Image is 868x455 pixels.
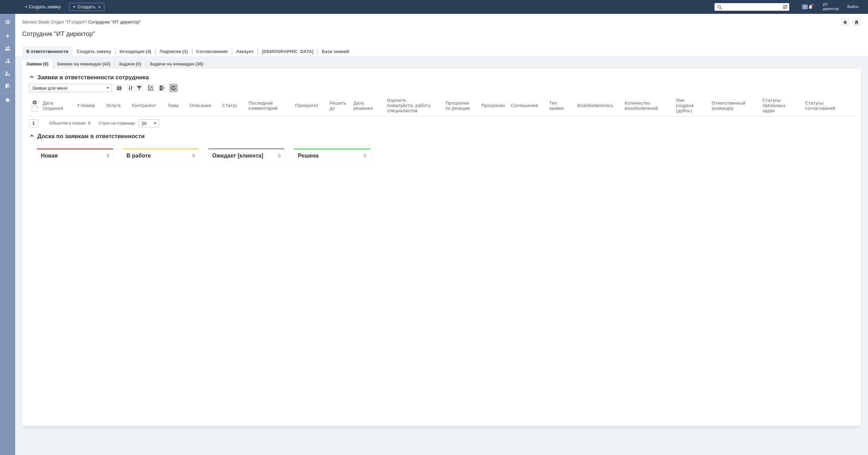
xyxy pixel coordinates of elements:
[330,100,348,111] div: Решить до
[102,61,110,66] div: (42)
[384,95,443,116] th: Oцените, пожалуйста, работу специалистов
[77,49,111,54] a: Создать заявку
[81,103,95,108] div: Номер
[196,49,228,54] a: Согласования
[622,95,673,116] th: Количество возобновлений
[195,61,203,66] div: (30)
[26,61,42,66] a: Заявки
[2,55,13,66] a: Заявки в моей ответственности
[150,61,195,66] a: Задачи на командах
[126,84,135,92] div: Сортировка...
[712,100,752,111] div: Ответственный (команда)
[26,49,68,54] a: В ответственности
[29,74,149,81] span: Заявки в ответственности сотрудника
[841,18,849,26] div: Добавить в избранное
[12,10,29,16] div: Новая
[103,95,129,116] th: Услуга
[78,10,80,16] div: 0
[782,3,789,10] span: Расширенный поиск
[445,100,476,111] div: Просрочен по реакции
[22,30,861,37] div: Сотрудник "ИТ директор"
[135,84,143,92] div: Фильтрация...
[163,10,166,16] div: 0
[292,95,327,116] th: Приоритет
[129,95,164,116] th: Контрагент
[353,100,376,111] div: Дата решения
[823,3,839,7] span: ИТ
[132,103,156,108] div: Контрагент
[160,49,181,54] a: Подписки
[49,119,136,127] i: Строк на странице:
[120,49,145,54] a: Исходящие
[577,103,613,108] div: Возобновлялась
[351,95,384,116] th: Дата решения
[574,95,622,116] th: Возобновлялась
[119,61,135,66] a: Задачи
[74,95,103,116] th: Номер
[51,19,88,25] div: /
[169,84,178,92] div: Обновлять список
[387,98,434,113] div: Oцените, пожалуйста, работу специалистов
[709,95,760,116] th: Ответственный (команда)
[69,3,104,11] div: Создать
[762,98,794,113] div: Статусы связанных задач
[183,10,234,16] div: Ожидает [клиента]
[2,80,13,91] a: Мои согласования
[2,30,13,42] a: Создать заявку
[805,100,840,111] div: Статусы согласований
[190,103,211,108] div: Описание
[511,103,538,108] div: Соглашение
[22,19,51,25] div: /
[269,10,290,16] div: Решена
[220,95,246,116] th: Статус
[158,84,166,92] div: Экспорт списка
[115,84,123,92] div: Сохранить вид
[546,95,574,116] th: Тип заявки
[2,43,13,54] a: Заявки на командах
[2,68,13,79] a: Мои заявки
[146,49,151,54] div: (4)
[249,10,252,16] div: 0
[236,49,254,54] a: Аккаунт
[88,19,141,25] div: Сотрудник "ИТ директор"
[29,133,145,140] span: Доска по заявкам в ответственности
[22,19,49,25] a: Service Desk
[223,103,237,108] div: Статус
[97,10,122,16] div: В работе
[57,61,101,66] a: Заявки на командах
[106,103,121,108] div: Услуга
[322,49,349,54] a: База знаний
[40,95,74,116] th: Дата создания
[182,49,188,54] div: (1)
[481,103,505,108] div: Просрочен
[549,100,566,111] div: Тип заявки
[32,100,37,105] span: Настройки
[51,19,86,25] a: Отдел "IT-отдел"
[88,119,91,127] div: 0
[168,103,179,108] div: Тема
[248,100,284,111] div: Последний комментарий
[335,10,337,16] div: 0
[262,49,313,54] a: [DEMOGRAPHIC_DATA]
[625,100,665,111] div: Количество возобновлений
[136,61,141,66] div: (0)
[508,95,546,116] th: Соглашение
[852,18,861,26] div: Сделать домашней страницей
[147,84,155,92] div: Скопировать ссылку на список
[802,5,808,9] span: 5
[43,100,66,111] div: Дата создания
[673,95,709,116] th: Уже создана (дубль)
[676,98,700,113] div: Уже создана (дубль)
[43,61,48,66] div: (0)
[49,121,86,126] span: Объектов в списке:
[165,95,187,116] th: Тема
[295,103,319,108] div: Приоритет
[823,7,839,11] span: директор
